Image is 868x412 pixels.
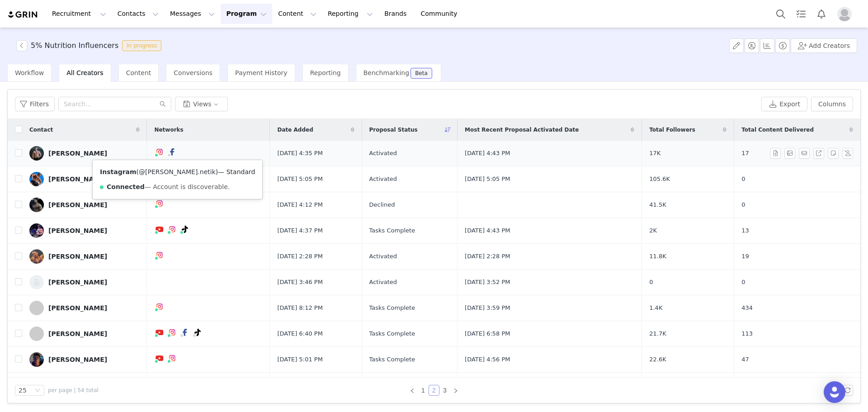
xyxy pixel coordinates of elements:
a: Community [415,4,467,24]
a: [PERSON_NAME] [29,223,140,238]
img: d4cdd066-6313-46aa-a1f3-6089a74d55a3.jpg [29,223,44,238]
button: Reporting [322,4,378,24]
img: placeholder-profile.jpg [837,7,852,21]
button: Recruitment [47,4,112,24]
span: Declined [369,200,395,209]
li: Next Page [450,385,461,396]
button: Columns [811,97,853,111]
li: 3 [439,385,450,396]
span: Most Recent Proposal Activated Date [465,126,579,134]
span: [DATE] 4:43 PM [465,149,510,158]
span: Benchmarking [363,69,409,76]
div: [PERSON_NAME] [48,356,107,363]
img: instagram.svg [156,200,163,207]
a: [PERSON_NAME] [29,301,140,315]
span: [DATE] 6:40 PM [277,329,322,338]
i: icon: right [453,388,458,393]
span: 22.6K [649,355,666,364]
span: 47 [741,355,749,364]
span: Activated [369,149,397,158]
span: [DATE] 4:43 PM [465,226,510,235]
a: Tasks [791,4,811,24]
a: Brands [379,4,415,24]
span: 17 [741,149,749,158]
span: All Creators [66,69,103,76]
span: 21.7K [649,329,666,338]
img: grin logo [7,10,39,19]
span: Reporting [310,69,341,76]
button: Notifications [811,4,831,24]
span: 13 [741,226,749,235]
button: Export [761,97,807,111]
span: ( ) [137,168,218,175]
span: [DATE] 3:59 PM [465,303,510,313]
div: [PERSON_NAME] [48,304,107,312]
span: 105.6K [649,175,670,184]
span: Tasks Complete [369,303,415,313]
span: [DATE] 5:05 PM [277,175,322,184]
a: [PERSON_NAME] [29,327,140,341]
span: 434 [741,303,753,313]
span: Date Added [277,126,313,134]
div: [PERSON_NAME] [48,253,107,260]
img: 6caeca71-cada-4bf9-bd68-9dcde9be16c2.jpg [29,352,44,367]
span: [DATE] 2:28 PM [277,252,322,261]
span: Workflow [15,69,44,76]
span: 17K [649,149,660,158]
span: per page | 54 total [48,386,99,394]
li: Previous Page [407,385,418,396]
span: 0 [741,200,745,209]
button: Program [221,4,272,24]
span: 0 [649,278,653,287]
a: [PERSON_NAME] [29,249,140,264]
span: Total Followers [649,126,695,134]
img: instagram.svg [156,148,163,156]
span: 41.5K [649,200,666,209]
span: [DATE] 8:12 PM [277,303,322,313]
span: Tasks Complete [369,329,415,338]
div: [PERSON_NAME] [48,279,107,286]
span: [DATE] 5:01 PM [277,355,322,364]
a: [PERSON_NAME] [29,146,140,161]
span: 19 [741,252,749,261]
div: [PERSON_NAME] [48,150,107,157]
button: Filters [15,97,55,111]
strong: Connected [107,183,145,190]
i: icon: left [410,388,415,393]
span: Payment History [235,69,288,76]
span: — Account is discoverable. [145,183,230,190]
img: instagram.svg [156,251,163,259]
span: [DATE] 4:56 PM [465,355,510,364]
a: [PERSON_NAME] [29,275,140,289]
img: 2f7ef6c9-8d87-4cd0-8662-991e45faf4b0.jpg [29,198,44,212]
a: [PERSON_NAME] [29,198,140,212]
span: Activated [369,252,397,261]
div: Beta [415,71,428,76]
img: instagram.svg [169,355,176,362]
div: [PERSON_NAME] [48,175,107,183]
span: Proposal Status [369,126,418,134]
a: 3 [440,385,450,395]
span: Networks [154,126,183,134]
span: [object Object] [16,40,165,51]
span: 1.4K [649,303,662,313]
span: — Standard [218,168,255,175]
img: instagram.svg [169,329,176,336]
i: icon: down [35,388,40,394]
button: Contacts [112,4,164,24]
li: 1 [418,385,429,396]
span: [DATE] 3:46 PM [277,278,322,287]
img: 7da7b067-feeb-4517-b61a-9ac4de44492c.jpg [29,146,44,161]
div: [PERSON_NAME] [48,201,107,208]
span: 0 [741,278,745,287]
span: 11.8K [649,252,666,261]
span: Activated [369,175,397,184]
span: Content [126,69,151,76]
button: Views [175,97,228,111]
img: instagram.svg [169,226,176,233]
span: 2K [649,226,657,235]
button: Content [273,4,322,24]
span: [DATE] 3:52 PM [465,278,510,287]
img: b7fb8ec2-25ec-43f4-acac-3fea0c8796d8.jpg [29,249,44,264]
a: @[PERSON_NAME].netik [139,168,216,175]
